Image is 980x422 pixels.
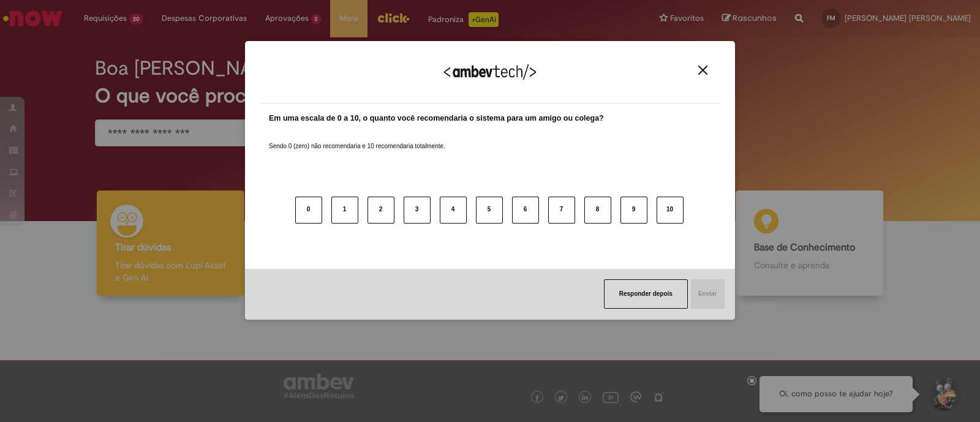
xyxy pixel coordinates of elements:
label: Sendo 0 (zero) não recomendaria e 10 recomendaria totalmente. [269,127,445,151]
button: 10 [657,197,684,224]
button: Responder depois [604,279,688,309]
label: Em uma escala de 0 a 10, o quanto você recomendaria o sistema para um amigo ou colega? [269,113,604,124]
button: 6 [512,197,539,224]
button: Close [695,65,711,75]
img: Logo Ambevtech [444,64,536,80]
button: 4 [440,197,467,224]
button: 5 [476,197,503,224]
button: 8 [584,197,611,224]
img: Close [698,66,707,75]
button: 3 [404,197,431,224]
button: 7 [548,197,575,224]
button: 9 [620,197,647,224]
button: 2 [367,197,394,224]
button: 1 [331,197,358,224]
button: 0 [295,197,322,224]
